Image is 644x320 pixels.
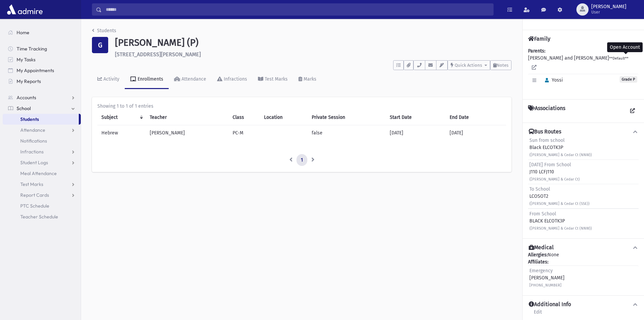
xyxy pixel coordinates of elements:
a: Enrollments [125,70,169,89]
span: Yossi [542,77,563,83]
a: Activity [92,70,125,89]
div: Test Marks [263,76,288,82]
th: Start Date [386,110,446,125]
span: Infractions [20,149,44,155]
h4: Medical [529,244,554,251]
th: Subject [97,110,146,125]
span: Notes [497,63,508,68]
b: Allergies: [528,252,548,258]
img: AdmirePro [5,3,44,16]
small: ([PERSON_NAME] & Cedar Ct (NNW)) [529,153,592,157]
span: My Reports [17,78,41,84]
span: Sun from school [529,137,565,143]
span: Meal Attendance [20,170,57,176]
a: Teacher Schedule [3,211,81,222]
td: PC-M [229,125,260,141]
a: View all Associations [626,105,639,117]
a: Attendance [169,70,212,89]
button: Quick Actions [448,60,490,70]
button: Notes [490,60,511,70]
h1: [PERSON_NAME] (P) [115,37,511,48]
div: [PERSON_NAME] [529,267,565,289]
span: Students [20,116,39,122]
span: [PERSON_NAME] [591,4,626,9]
div: BLACK ELCOTK3P [529,210,592,232]
small: ([PERSON_NAME] & Cedar Ct) [529,177,580,182]
nav: breadcrumb [92,27,116,37]
span: Home [17,29,29,36]
th: Private Session [308,110,386,125]
span: My Tasks [17,57,35,63]
div: Infractions [222,76,247,82]
div: Marks [302,76,316,82]
div: Activity [102,76,119,82]
div: J110 LCFJ110 [529,161,580,183]
td: false [308,125,386,141]
button: Additional Info [528,301,639,308]
a: Home [3,27,81,38]
div: Enrollments [136,76,163,82]
span: Time Tracking [17,46,47,52]
div: Showing 1 to 1 of 1 entries [97,103,506,110]
h4: Additional Info [529,301,571,308]
h4: Bus Routes [529,128,561,135]
span: From School [529,211,556,217]
span: Quick Actions [455,63,482,68]
h4: Associations [528,105,565,117]
span: Student Logs [20,159,48,166]
a: PTC Schedule [3,200,81,211]
a: Report Cards [3,190,81,200]
div: Black ELCOTK3P [529,137,592,158]
div: LCOSOT2 [529,186,590,207]
th: Class [229,110,260,125]
div: [PERSON_NAME] and [PERSON_NAME] [528,47,639,94]
a: My Reports [3,76,81,87]
button: Bus Routes [528,128,639,135]
span: Report Cards [20,192,49,198]
b: Parents: [528,48,545,54]
a: School [3,103,81,114]
small: ([PERSON_NAME] & Cedar Ct (SSE)) [529,201,590,206]
small: [PHONE_NUMBER] [529,283,562,287]
a: Accounts [3,92,81,103]
a: Meal Attendance [3,168,81,179]
span: Notifications [20,138,47,144]
a: Time Tracking [3,43,81,54]
a: Students [92,28,116,34]
span: Teacher Schedule [20,214,58,220]
div: None [528,251,639,290]
a: My Tasks [3,54,81,65]
span: PTC Schedule [20,203,49,209]
td: [DATE] [386,125,446,141]
input: Search [102,3,493,16]
h6: [STREET_ADDRESS][PERSON_NAME] [115,51,511,58]
a: Test Marks [253,70,293,89]
th: End Date [446,110,506,125]
a: My Appointments [3,65,81,76]
div: Attendance [180,76,206,82]
span: Test Marks [20,181,43,187]
td: [PERSON_NAME] [146,125,229,141]
a: 1 [296,154,307,166]
a: Students [3,114,79,125]
button: Medical [528,244,639,251]
span: School [17,105,31,111]
span: Grade P [620,76,637,83]
a: Test Marks [3,179,81,190]
td: Hebrew [97,125,146,141]
td: [DATE] [446,125,506,141]
div: G [92,37,108,53]
th: Location [260,110,308,125]
h4: Family [528,36,550,42]
span: User [591,9,626,15]
span: Attendance [20,127,45,133]
a: Marks [293,70,322,89]
div: Open Account [607,42,643,52]
b: Affiliates: [528,259,548,265]
span: My Appointments [17,67,54,73]
span: To School [529,186,550,192]
a: Student Logs [3,157,81,168]
span: [DATE] From School [529,162,571,168]
span: Accounts [17,94,36,101]
a: Notifications [3,135,81,146]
